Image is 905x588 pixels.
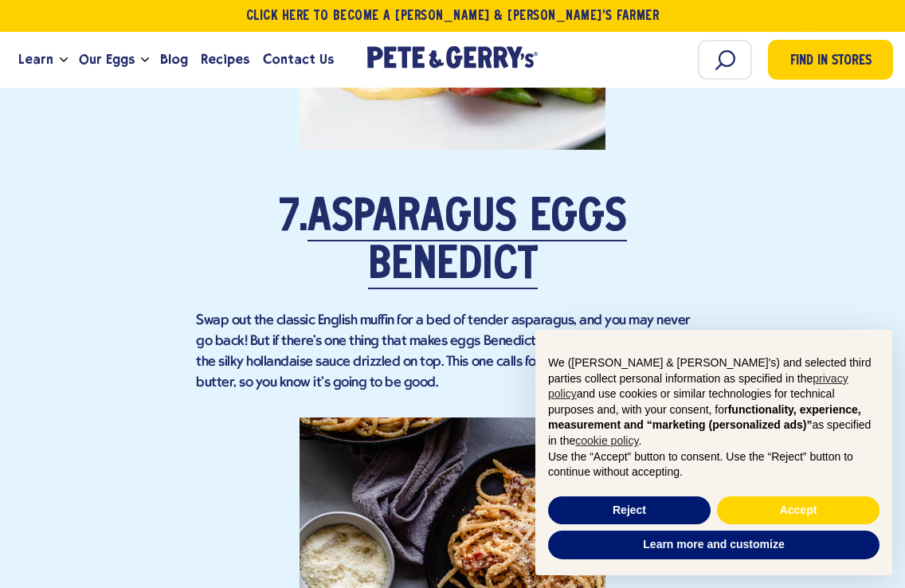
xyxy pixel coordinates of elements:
[548,496,711,525] button: Reject
[548,449,880,480] p: Use the “Accept” button to consent. Use the “Reject” button to continue without accepting.
[575,434,638,447] a: cookie policy
[201,49,249,69] span: Recipes
[263,49,334,69] span: Contact Us
[141,57,149,63] button: Open the dropdown menu for Our Eggs
[717,496,880,525] button: Accept
[196,311,709,394] p: Swap out the classic English muffin for a bed of tender asparagus, and you may never go back! But...
[72,38,141,81] a: Our Eggs
[257,38,340,81] a: Contact Us
[698,40,752,80] input: Search
[196,194,709,290] h2: 7.
[60,57,68,63] button: Open the dropdown menu for Learn
[548,531,880,559] button: Learn more and customize
[790,51,872,73] span: Find in Stores
[194,38,256,81] a: Recipes
[548,355,880,449] p: We ([PERSON_NAME] & [PERSON_NAME]'s) and selected third parties collect personal information as s...
[160,49,188,69] span: Blog
[12,38,60,81] a: Learn
[768,40,893,80] a: Find in Stores
[308,197,627,289] a: Asparagus Eggs Benedict
[523,317,905,588] div: Notice
[18,49,53,69] span: Learn
[79,49,135,69] span: Our Eggs
[154,38,194,81] a: Blog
